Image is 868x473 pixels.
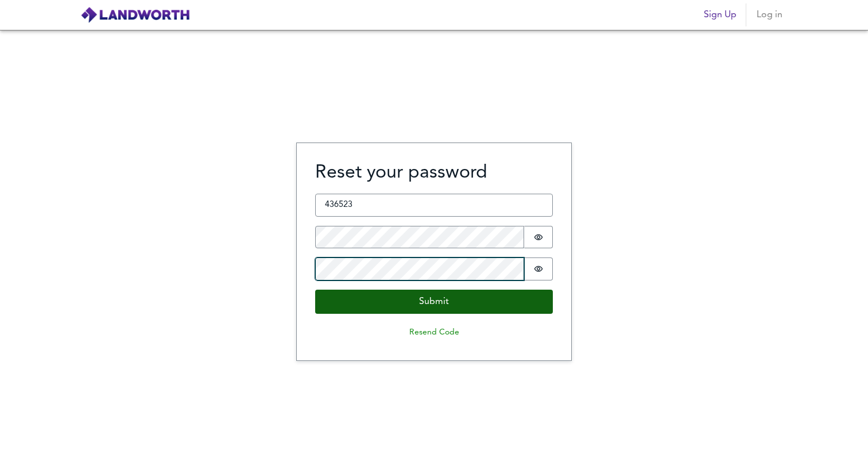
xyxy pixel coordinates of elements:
button: Show password [524,257,553,280]
img: logo [80,6,190,24]
button: Log in [751,3,788,26]
span: Log in [755,7,783,23]
input: Code [315,194,553,217]
button: Sign Up [699,3,741,26]
span: Sign Up [704,7,737,23]
button: Show password [524,226,553,249]
h3: Reset your password [315,161,553,184]
button: Submit [315,290,553,314]
button: Resend Code [315,323,553,342]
